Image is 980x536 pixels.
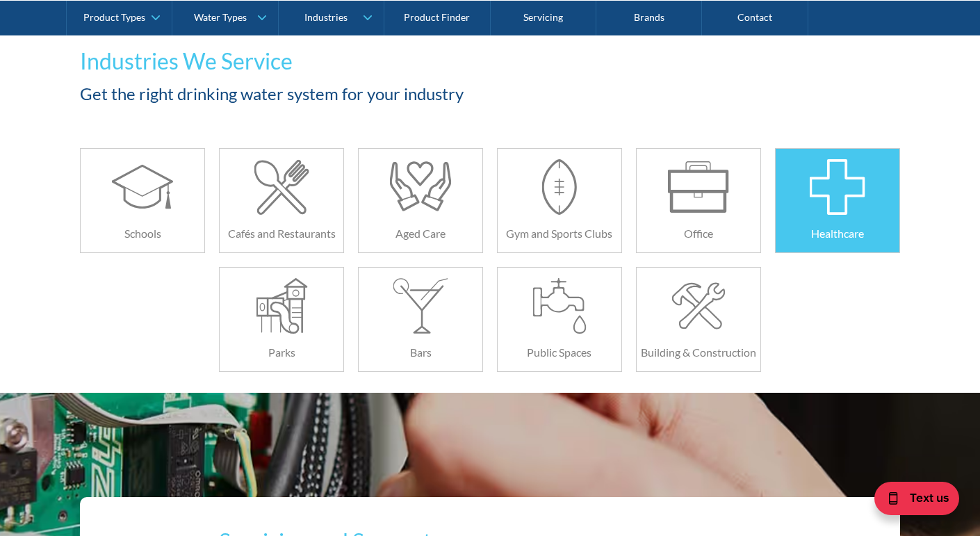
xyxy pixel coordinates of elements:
a: Parks [219,267,344,372]
a: Aged Care [358,148,483,253]
iframe: podium webchat widget bubble [841,466,980,536]
div: Industries [304,11,348,23]
a: Schools [80,148,205,253]
h1: Industries We Service [80,44,622,78]
h6: Office [637,225,760,242]
h6: Schools [81,225,204,242]
a: Building & Construction [636,267,761,372]
h6: Aged Care [359,225,482,242]
a: Gym and Sports Clubs [497,148,622,253]
div: Water Types [194,11,247,23]
a: Healthcare [775,148,900,253]
a: Bars [358,267,483,372]
h6: Building & Construction [637,344,760,361]
a: Public Spaces [497,267,622,372]
h6: Healthcare [776,225,899,242]
a: Office [636,148,761,253]
h2: Get the right drinking water system for your industry [80,81,622,106]
h6: Bars [359,344,482,361]
h6: Parks [220,344,343,361]
a: Cafés and Restaurants [219,148,344,253]
h6: Gym and Sports Clubs [498,225,621,242]
h6: Cafés and Restaurants [220,225,343,242]
h6: Public Spaces [498,344,621,361]
div: Product Types [83,11,145,23]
